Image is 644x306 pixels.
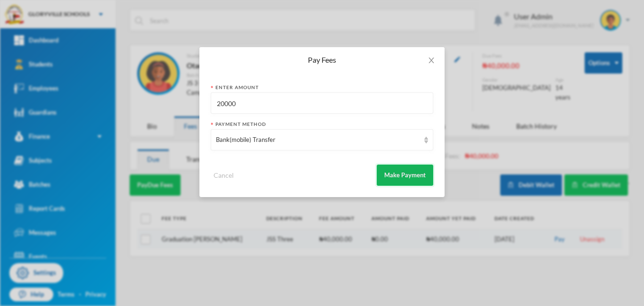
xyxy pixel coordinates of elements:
[216,135,420,145] div: Bank(mobile) Transfer
[211,84,433,91] div: Enter Amount
[211,55,433,65] div: Pay Fees
[211,121,433,128] div: Payment Method
[428,57,435,64] i: icon: close
[377,165,433,186] button: Make Payment
[418,47,445,74] button: Close
[211,170,237,181] button: Cancel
